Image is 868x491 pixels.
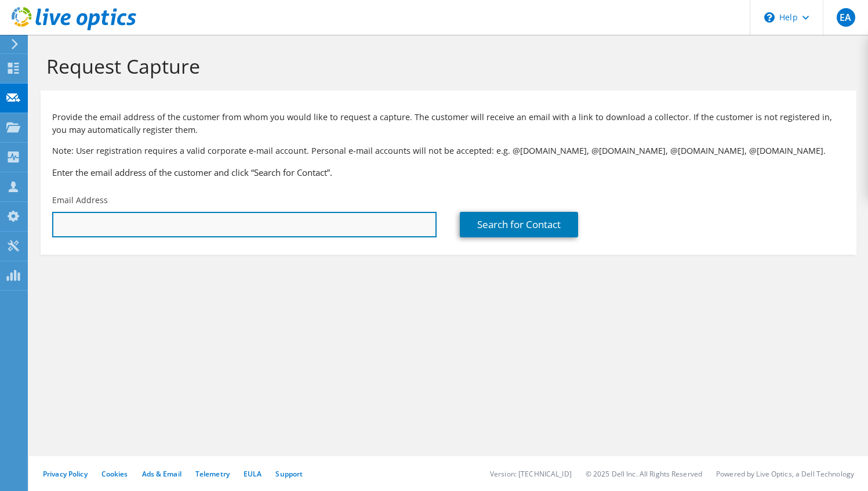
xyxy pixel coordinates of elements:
[43,469,88,479] a: Privacy Policy
[101,469,128,479] a: Cookies
[244,469,262,479] a: EULA
[52,194,108,206] label: Email Address
[716,469,854,479] li: Powered by Live Optics, a Dell Technology
[52,111,845,136] p: Provide the email address of the customer from whom you would like to request a capture. The cust...
[195,469,230,479] a: Telemetry
[460,212,578,237] a: Search for Contact
[142,469,181,479] a: Ads & Email
[52,145,845,157] p: Note: User registration requires a valid corporate e-mail account. Personal e-mail accounts will ...
[586,469,702,479] li: © 2025 Dell Inc. All Rights Reserved
[837,8,855,27] span: EA
[275,469,303,479] a: Support
[52,166,845,179] h3: Enter the email address of the customer and click “Search for Contact”.
[46,54,845,78] h1: Request Capture
[490,469,572,479] li: Version: [TECHNICAL_ID]
[764,12,775,23] svg: \n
